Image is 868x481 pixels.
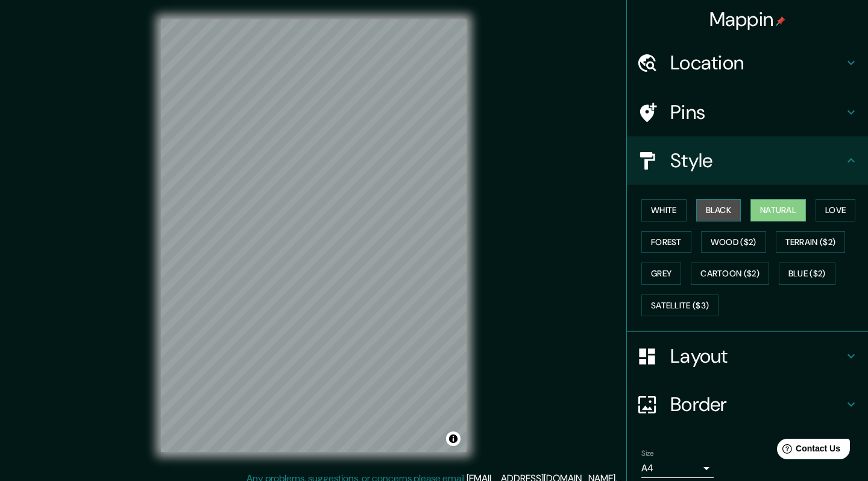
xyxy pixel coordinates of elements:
button: White [641,199,687,221]
h4: Pins [670,100,844,124]
h4: Border [670,392,844,416]
button: Cartoon ($2) [691,263,769,285]
canvas: Map [161,19,467,452]
button: Love [816,199,855,221]
button: Satellite ($3) [641,295,719,317]
h4: Location [670,51,844,75]
h4: Layout [670,344,844,368]
img: pin-icon.png [776,16,785,26]
h4: Mappin [709,7,786,31]
div: Layout [627,332,868,380]
div: Pins [627,88,868,136]
div: Style [627,136,868,185]
iframe: Help widget launcher [761,434,855,468]
label: Size [641,448,654,459]
button: Toggle attribution [446,432,461,446]
div: Border [627,380,868,428]
button: Grey [641,263,681,285]
button: Terrain ($2) [776,231,846,253]
div: A4 [641,459,714,478]
button: Forest [641,231,691,253]
button: Blue ($2) [779,263,835,285]
div: Location [627,39,868,87]
button: Natural [750,199,806,221]
button: Wood ($2) [701,231,766,253]
button: Black [696,199,741,221]
h4: Style [670,148,844,173]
